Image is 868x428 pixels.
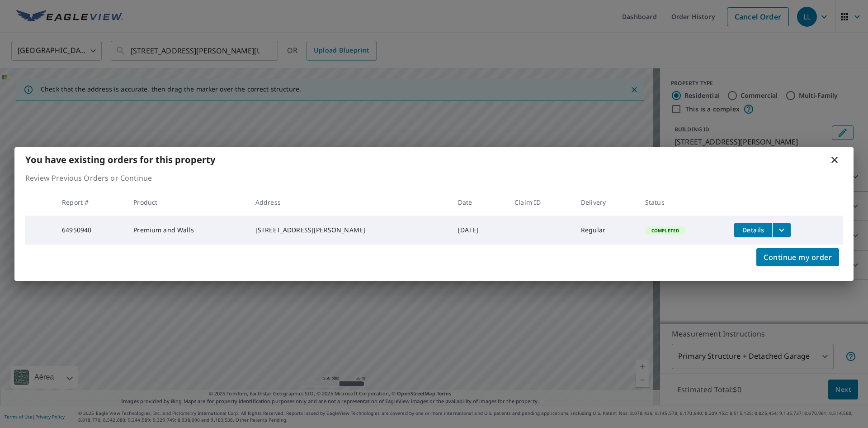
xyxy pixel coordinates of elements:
[55,189,126,216] th: Report #
[55,216,126,245] td: 64950940
[764,251,832,264] span: Continue my order
[25,173,843,183] p: Review Previous Orders or Continue
[451,216,507,245] td: [DATE]
[248,189,451,216] th: Address
[740,226,767,234] span: Details
[638,189,727,216] th: Status
[734,223,772,237] button: detailsBtn-64950940
[126,216,248,245] td: Premium and Walls
[756,248,839,266] button: Continue my order
[646,227,684,234] span: Completed
[126,189,248,216] th: Product
[25,154,215,166] b: You have existing orders for this property
[772,223,791,237] button: filesDropdownBtn-64950940
[574,216,638,245] td: Regular
[451,189,507,216] th: Date
[255,226,443,235] div: [STREET_ADDRESS][PERSON_NAME]
[574,189,638,216] th: Delivery
[507,189,574,216] th: Claim ID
